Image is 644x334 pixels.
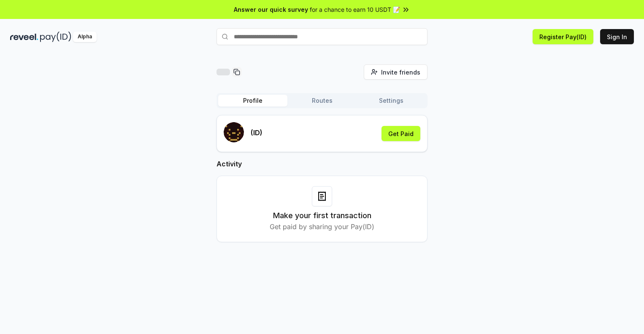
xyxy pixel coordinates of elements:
[216,159,428,169] h2: Activity
[40,32,71,42] img: pay_id
[234,5,308,14] span: Answer our quick survey
[357,95,426,107] button: Settings
[600,29,634,44] button: Sign In
[382,126,420,141] button: Get Paid
[73,32,97,42] div: Alpha
[364,64,428,80] button: Invite friends
[310,5,400,14] span: for a chance to earn 10 USDT 📝
[251,128,262,138] p: (ID)
[381,68,420,77] span: Invite friends
[273,210,371,222] h3: Make your first transaction
[10,32,38,42] img: reveel_dark
[287,95,357,107] button: Routes
[533,29,593,44] button: Register Pay(ID)
[270,222,374,232] p: Get paid by sharing your Pay(ID)
[218,95,287,107] button: Profile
